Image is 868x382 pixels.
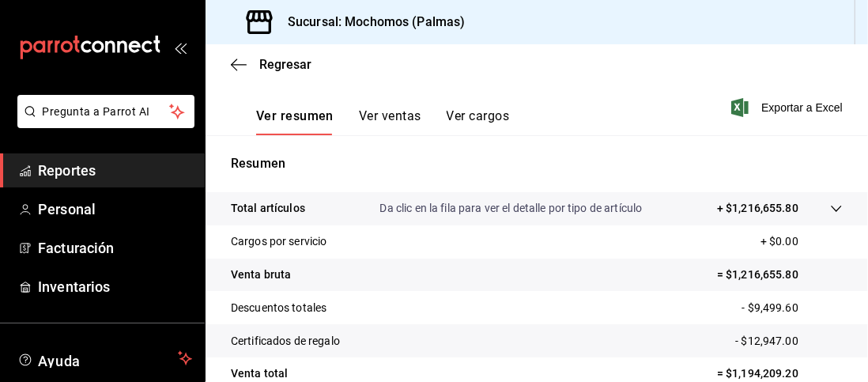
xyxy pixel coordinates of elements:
h3: Sucursal: Mochomos (Palmas) [275,13,466,32]
button: open_drawer_menu [174,41,187,54]
p: - $12,947.00 [735,333,843,350]
p: Certificados de regalo [231,333,340,350]
span: Pregunta a Parrot AI [43,104,170,120]
div: navigation tabs [256,108,509,135]
span: Inventarios [38,276,192,297]
p: Total artículos [231,200,305,217]
p: Da clic en la fila para ver el detalle por tipo de artículo [380,200,643,217]
a: Pregunta a Parrot AI [11,115,194,131]
p: = $1,216,655.80 [717,267,843,283]
p: + $0.00 [760,233,843,250]
span: Regresar [259,57,311,72]
p: = $1,194,209.20 [717,365,843,382]
p: - $9,499.60 [742,300,843,316]
button: Ver ventas [359,108,421,135]
span: Personal [38,199,192,220]
button: Regresar [231,57,311,72]
p: Descuentos totales [231,300,326,316]
button: Pregunta a Parrot AI [17,95,194,128]
button: Ver resumen [256,108,334,135]
p: Cargos por servicio [231,233,327,250]
p: Venta total [231,365,288,382]
button: Exportar a Excel [734,98,843,117]
span: Reportes [38,160,192,181]
p: + $1,216,655.80 [717,200,798,217]
button: Ver cargos [447,108,510,135]
span: Ayuda [38,349,172,368]
p: Resumen [231,154,843,173]
p: Venta bruta [231,267,291,283]
span: Facturación [38,237,192,259]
